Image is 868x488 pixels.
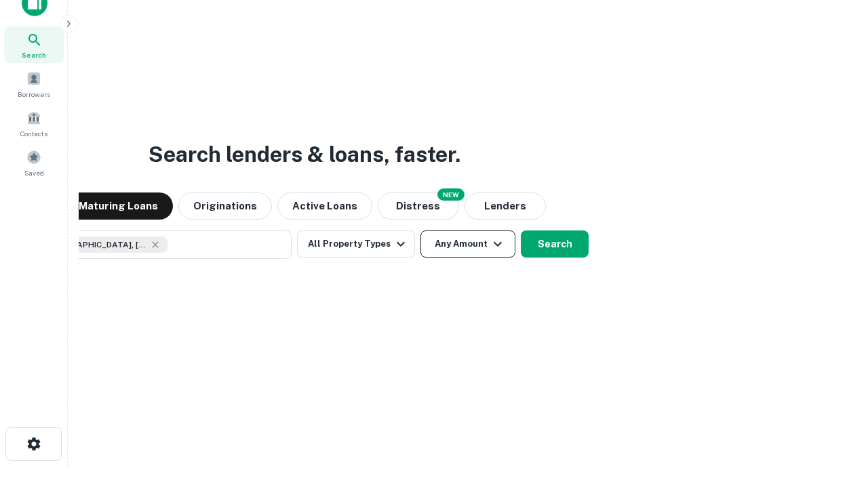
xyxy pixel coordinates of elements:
button: Search distressed loans with lien and other non-mortgage details. [378,192,459,220]
span: Search [22,49,46,60]
button: All Property Types [297,230,415,258]
button: Active Loans [277,192,372,220]
iframe: Chat Widget [800,380,868,445]
span: Saved [24,167,44,178]
div: NEW [437,188,465,201]
button: Any Amount [420,230,515,258]
a: Borrowers [4,66,64,102]
button: Search [521,230,589,258]
span: Borrowers [18,89,50,100]
button: Maturing Loans [64,192,173,220]
a: Contacts [4,105,64,142]
h3: Search lenders & loans, faster. [149,138,460,171]
span: Contacts [20,128,47,139]
span: [GEOGRAPHIC_DATA], [GEOGRAPHIC_DATA], [GEOGRAPHIC_DATA] [45,239,147,251]
button: [GEOGRAPHIC_DATA], [GEOGRAPHIC_DATA], [GEOGRAPHIC_DATA] [20,230,292,259]
button: Originations [178,192,272,220]
button: Lenders [465,192,546,220]
a: Search [4,26,64,63]
a: Saved [4,144,64,181]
